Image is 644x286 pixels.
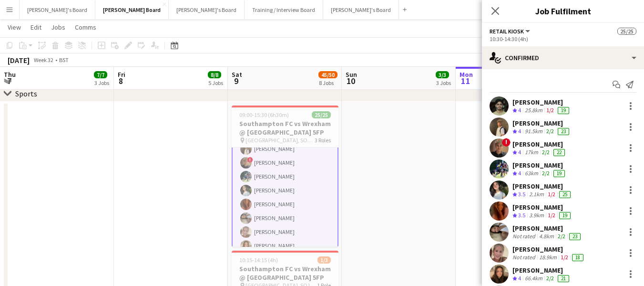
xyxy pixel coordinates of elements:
[523,106,544,115] div: 25.8km
[572,254,583,261] div: 18
[245,0,323,19] button: Training / Interview Board
[239,256,278,264] span: 10:15-14:15 (4h)
[31,56,55,64] span: Week 32
[208,71,221,78] span: 8/8
[344,75,357,86] span: 10
[512,182,572,191] div: [PERSON_NAME]
[512,233,537,240] div: Not rated
[518,148,521,156] span: 4
[323,0,399,19] button: [PERSON_NAME]'s Board
[518,275,521,282] span: 4
[537,254,559,261] div: 18.9km
[232,119,338,137] h3: Southampton FC vs Wrexham @ [GEOGRAPHIC_DATA] 5FP
[317,256,331,264] span: 1/3
[512,266,571,275] div: [PERSON_NAME]
[512,98,571,106] div: [PERSON_NAME]
[4,70,16,79] span: Thu
[460,70,473,79] span: Mon
[490,28,524,35] span: Retail Kiosk
[523,127,544,136] div: 91.5km
[208,79,223,86] div: 5 Jobs
[436,71,449,78] span: 3/3
[518,127,521,135] span: 4
[59,56,69,64] div: BST
[523,275,544,283] div: 66.4km
[542,148,550,156] app-skills-label: 2/2
[47,21,69,33] a: Jobs
[436,79,451,86] div: 3 Jobs
[312,111,331,118] span: 25/25
[559,191,571,198] div: 25
[558,107,569,114] div: 19
[346,70,357,79] span: Sun
[523,169,540,178] div: 63km
[523,148,540,157] div: 17km
[542,169,550,177] app-skills-label: 2/2
[561,254,568,261] app-skills-label: 1/2
[230,75,242,86] span: 9
[518,169,521,177] span: 4
[2,75,16,86] span: 7
[27,21,45,33] a: Edit
[245,137,315,144] span: [GEOGRAPHIC_DATA], SO14 5FP
[546,127,554,135] app-skills-label: 2/2
[558,128,569,135] div: 23
[247,157,253,163] span: !
[502,138,511,147] span: !
[318,71,337,78] span: 45/50
[537,233,556,240] div: 4.8km
[458,75,473,86] span: 11
[558,233,565,240] app-skills-label: 2/2
[512,254,537,261] div: Not rated
[512,245,585,254] div: [PERSON_NAME]
[239,111,289,118] span: 09:00-15:30 (6h30m)
[512,224,583,233] div: [PERSON_NAME]
[558,275,569,282] div: 21
[169,0,245,19] button: [PERSON_NAME]'s Board
[490,28,532,35] button: Retail Kiosk
[75,23,96,32] span: Comms
[512,203,572,212] div: [PERSON_NAME]
[559,212,571,219] div: 19
[95,0,169,19] button: [PERSON_NAME] Board
[546,275,554,282] app-skills-label: 2/2
[71,21,100,33] a: Comms
[482,46,644,69] div: Confirmed
[512,140,567,148] div: [PERSON_NAME]
[31,23,41,32] span: Edit
[617,28,636,35] span: 25/25
[527,191,546,199] div: 2.1km
[319,79,337,86] div: 8 Jobs
[51,23,65,32] span: Jobs
[512,119,571,127] div: [PERSON_NAME]
[116,75,125,86] span: 8
[548,212,555,219] app-skills-label: 1/2
[232,265,338,282] h3: Southampton FC vs Wrexham @ [GEOGRAPHIC_DATA] 5FP
[553,149,565,156] div: 22
[4,21,25,33] a: View
[20,0,95,19] button: [PERSON_NAME]'s Board
[553,170,565,177] div: 19
[94,79,109,86] div: 3 Jobs
[118,70,125,79] span: Fri
[546,106,554,114] app-skills-label: 1/2
[232,106,338,247] app-job-card: 09:00-15:30 (6h30m)25/25Southampton FC vs Wrexham @ [GEOGRAPHIC_DATA] 5FP [GEOGRAPHIC_DATA], SO14...
[548,191,555,198] app-skills-label: 1/2
[569,233,581,240] div: 23
[8,23,21,32] span: View
[490,35,636,42] div: 10:30-14:30 (4h)
[482,5,644,17] h3: Job Fulfilment
[518,106,521,114] span: 4
[94,71,107,78] span: 7/7
[518,212,525,219] span: 3.5
[232,70,242,79] span: Sat
[518,191,525,198] span: 3.5
[527,212,546,220] div: 3.9km
[15,89,37,98] div: Sports
[315,137,331,144] span: 3 Roles
[8,55,30,65] div: [DATE]
[512,161,567,169] div: [PERSON_NAME]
